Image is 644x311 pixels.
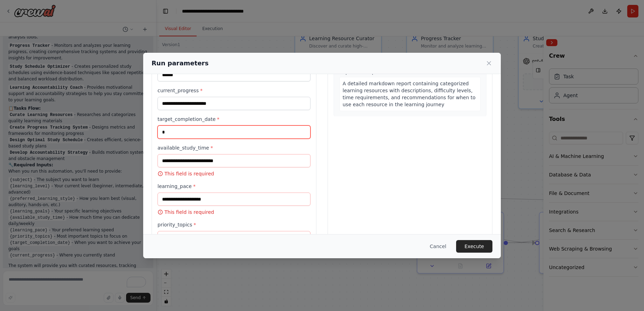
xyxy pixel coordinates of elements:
label: target_completion_date [158,116,310,123]
button: Cancel [424,240,452,253]
p: This field is required [158,170,310,177]
label: priority_topics [158,221,310,228]
h2: Run parameters [152,58,208,68]
button: Execute [456,240,492,253]
span: A detailed markdown report containing categorized learning resources with descriptions, difficult... [343,81,476,107]
p: This field is required [158,209,310,216]
label: learning_pace [158,183,310,190]
label: available_study_time [158,144,310,151]
label: current_progress [158,87,310,94]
